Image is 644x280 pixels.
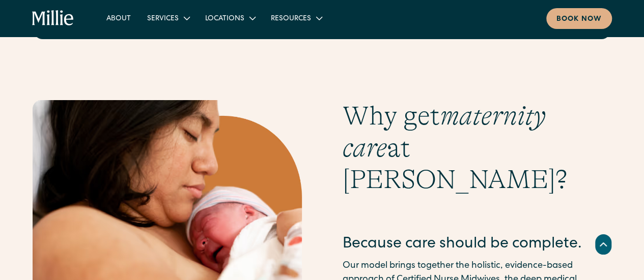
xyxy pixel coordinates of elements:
[197,10,263,26] div: Locations
[263,10,329,26] div: Resources
[556,14,602,25] div: Book now
[147,14,179,24] div: Services
[343,101,546,163] em: maternity care
[546,8,612,29] a: Book now
[32,10,74,26] a: home
[343,100,612,195] h2: Why get at [PERSON_NAME]?
[98,10,139,26] a: About
[271,14,311,24] div: Resources
[343,234,582,255] div: Because care should be complete.
[205,14,244,24] div: Locations
[139,10,197,26] div: Services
